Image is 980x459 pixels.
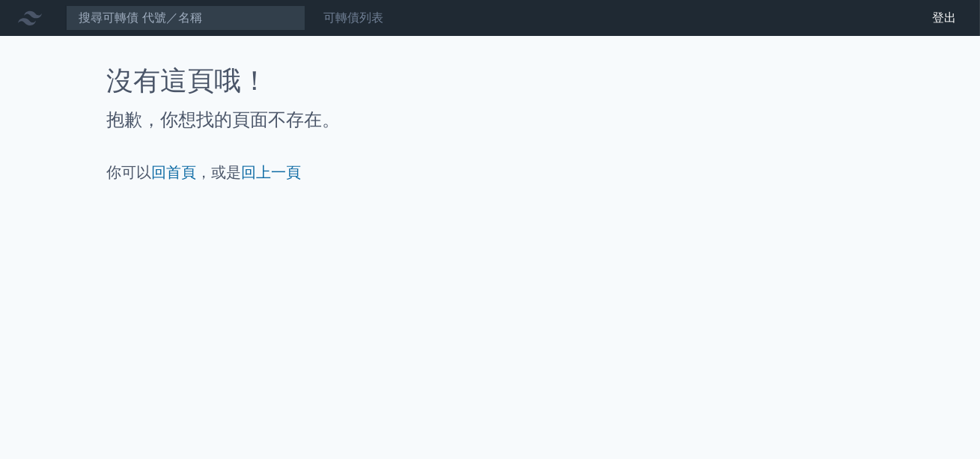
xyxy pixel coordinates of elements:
[920,6,968,30] a: 登出
[66,5,305,31] input: 搜尋可轉債 代號／名稱
[107,162,874,183] p: 你可以 ，或是
[107,66,874,96] h1: 沒有這頁哦！
[152,163,197,181] a: 回首頁
[107,108,874,132] h2: 抱歉，你想找的頁面不存在。
[323,10,383,25] a: 可轉債列表
[242,163,302,181] a: 回上一頁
